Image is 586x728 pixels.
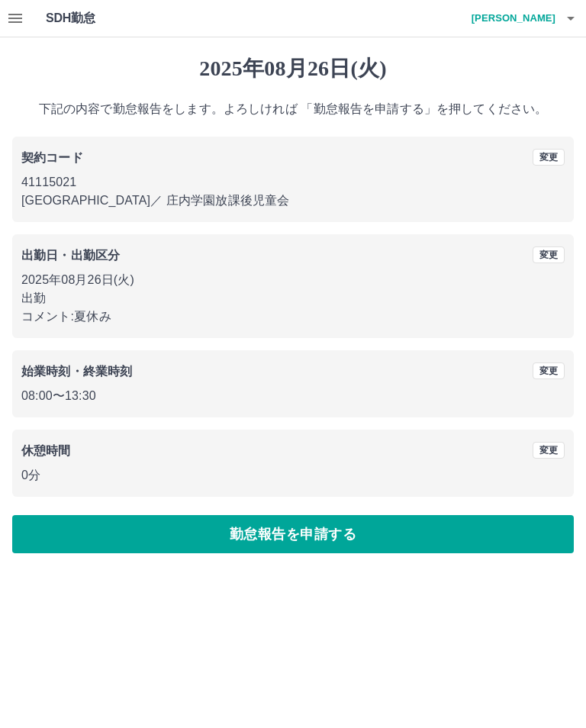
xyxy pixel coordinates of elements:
button: 変更 [533,442,565,459]
b: 始業時刻・終業時刻 [21,365,132,378]
b: 出勤日・出勤区分 [21,249,120,262]
p: 出勤 [21,289,565,308]
p: [GEOGRAPHIC_DATA] ／ 庄内学園放課後児童会 [21,192,565,210]
p: 08:00 〜 13:30 [21,387,565,405]
h1: 2025年08月26日(火) [12,56,574,82]
b: 休憩時間 [21,444,71,457]
p: 41115021 [21,173,565,192]
p: 2025年08月26日(火) [21,271,565,289]
p: 0分 [21,466,565,485]
p: 下記の内容で勤怠報告をします。よろしければ 「勤怠報告を申請する」を押してください。 [12,100,574,118]
button: 変更 [533,246,565,263]
button: 変更 [533,362,565,379]
button: 勤怠報告を申請する [12,515,574,553]
p: コメント: 夏休み [21,308,565,326]
button: 変更 [533,149,565,166]
b: 契約コード [21,151,83,164]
